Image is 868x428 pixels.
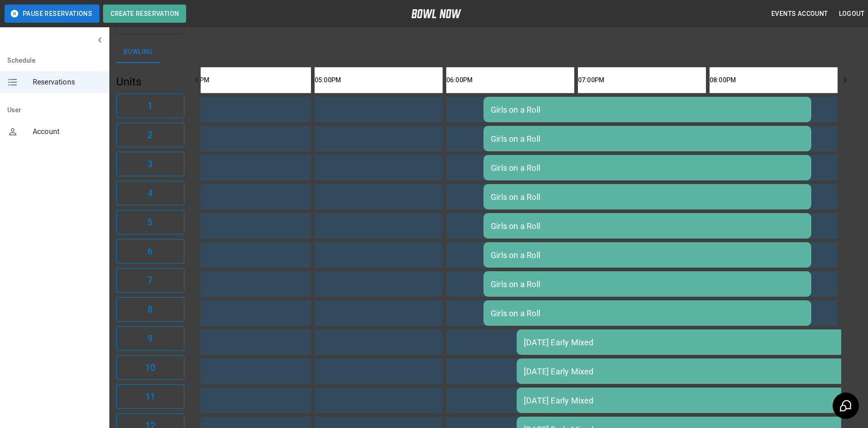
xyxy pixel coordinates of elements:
[148,331,153,346] h6: 9
[148,302,153,317] h6: 8
[491,279,804,289] div: Girls on a Roll
[145,389,155,404] h6: 11
[835,5,868,22] button: Logout
[148,99,153,113] h6: 1
[524,338,837,347] div: [DATE] Early Mixed
[116,75,184,89] h5: Units
[148,157,153,171] h6: 3
[148,273,153,288] h6: 7
[524,367,837,376] div: [DATE] Early Mixed
[33,77,102,88] span: Reservations
[148,128,153,142] h6: 2
[116,41,160,63] button: Bowling
[116,41,854,63] div: inventory tabs
[491,192,804,202] div: Girls on a Roll
[145,360,155,375] h6: 10
[524,396,837,405] div: [DATE] Early Mixed
[491,309,804,318] div: Girls on a Roll
[491,163,804,173] div: Girls on a Roll
[5,5,99,23] button: Pause Reservations
[491,134,804,144] div: Girls on a Roll
[33,126,102,137] span: Account
[148,186,153,200] h6: 4
[103,5,186,23] button: Create Reservation
[491,221,804,231] div: Girls on a Roll
[491,105,804,114] div: Girls on a Roll
[768,5,832,22] button: Events Account
[148,215,153,229] h6: 5
[491,250,804,260] div: Girls on a Roll
[411,9,461,18] img: logo
[148,244,153,259] h6: 6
